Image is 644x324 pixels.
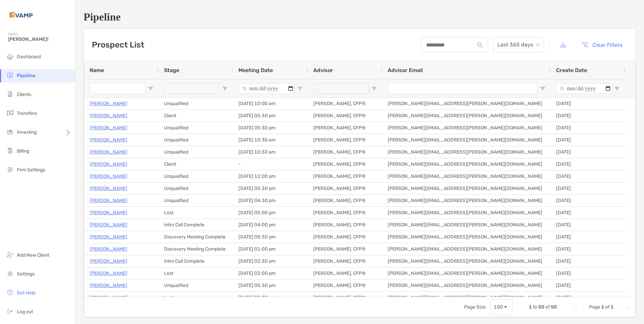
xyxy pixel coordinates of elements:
span: Add New Client [17,252,49,258]
div: [DATE] [551,158,625,170]
div: Unqualified [159,134,233,146]
div: [PERSON_NAME], CFP® [308,122,382,134]
span: Settings [17,271,35,277]
div: Lost [159,207,233,219]
div: Last Page [624,304,630,310]
div: [PERSON_NAME][EMAIL_ADDRESS][PERSON_NAME][DOMAIN_NAME] [382,98,551,109]
div: [PERSON_NAME][EMAIL_ADDRESS][PERSON_NAME][DOMAIN_NAME] [382,231,551,243]
div: [PERSON_NAME], CFP® [308,280,382,291]
div: [DATE] [551,219,625,231]
input: Create Date Filter Input [556,83,612,94]
input: Advisor Email Filter Input [388,83,537,94]
span: Advisor Email [388,67,423,73]
p: [PERSON_NAME] [90,148,127,156]
div: [DATE] [551,280,625,291]
a: [PERSON_NAME] [90,208,127,217]
span: 1 [611,304,614,310]
span: of [605,304,610,310]
div: Unqualified [159,98,233,109]
img: dashboard icon [6,52,14,60]
div: Unqualified [159,170,233,182]
div: [DATE] 02:00 pm [233,292,308,303]
div: [DATE] 05:30 pm [233,280,308,291]
div: - [233,158,308,170]
div: [DATE] [551,183,625,194]
div: [PERSON_NAME][EMAIL_ADDRESS][PERSON_NAME][DOMAIN_NAME] [382,195,551,206]
div: [DATE] [551,231,625,243]
a: [PERSON_NAME] [90,221,127,229]
span: 50 [538,304,544,310]
div: [PERSON_NAME], CFP® [308,98,382,109]
span: Investing [17,129,37,135]
img: pipeline icon [6,71,14,79]
span: Firm Settings [17,167,45,173]
span: 1 [601,304,604,310]
h3: Prospect List [92,40,144,50]
div: Previous Page [581,304,586,310]
span: Advisor [313,67,333,73]
div: [PERSON_NAME], CFP® [308,183,382,194]
div: [DATE] [551,267,625,279]
div: [PERSON_NAME], CFP® [308,110,382,122]
img: firm-settings icon [6,165,14,173]
img: transfers icon [6,109,14,117]
div: [PERSON_NAME][EMAIL_ADDRESS][PERSON_NAME][DOMAIN_NAME] [382,207,551,219]
p: [PERSON_NAME] [90,233,127,241]
div: [PERSON_NAME], CFP® [308,134,382,146]
div: Discovery Meeting Complete [159,243,233,255]
span: Clients [17,92,31,97]
div: [DATE] 05:30 pm [233,122,308,134]
div: Unqualified [159,280,233,291]
div: [DATE] [551,292,625,303]
div: [PERSON_NAME][EMAIL_ADDRESS][PERSON_NAME][DOMAIN_NAME] [382,255,551,267]
div: [DATE] 04:30 pm [233,195,308,206]
span: Last 365 days [497,37,540,52]
a: [PERSON_NAME] [90,245,127,253]
span: Transfers [17,110,37,116]
img: get-help icon [6,288,14,296]
div: [PERSON_NAME], CFP® [308,170,382,182]
div: [DATE] 05:30 pm [233,110,308,122]
span: Name [90,67,104,73]
input: Name Filter Input [90,83,145,94]
div: First Page [573,304,578,310]
div: [PERSON_NAME], CFP® [308,207,382,219]
p: [PERSON_NAME] [90,196,127,205]
button: Open Filter Menu [148,86,153,91]
div: [DATE] [551,134,625,146]
input: Meeting Date Filter Input [238,83,294,94]
span: Log out [17,309,33,315]
div: [DATE] [551,243,625,255]
div: [PERSON_NAME], CFP® [308,146,382,158]
h1: Pipeline [84,11,636,23]
p: [PERSON_NAME] [90,111,127,120]
img: clients icon [6,90,14,98]
a: [PERSON_NAME] [90,172,127,181]
a: [PERSON_NAME] [90,293,127,302]
div: [DATE] 04:00 pm [233,219,308,231]
span: Create Date [556,67,587,73]
div: [PERSON_NAME], CFP® [308,255,382,267]
p: [PERSON_NAME] [90,99,127,108]
button: Open Filter Menu [297,86,302,91]
div: Unqualified [159,146,233,158]
p: [PERSON_NAME] [90,184,127,193]
div: [PERSON_NAME], CFP® [308,219,382,231]
div: [DATE] 05:00 pm [233,207,308,219]
p: [PERSON_NAME] [90,124,127,132]
div: [PERSON_NAME], CFP® [308,243,382,255]
div: [DATE] [551,110,625,122]
span: 1 [529,304,532,310]
div: 100 [494,304,503,310]
div: [DATE] 10:30 am [233,134,308,146]
div: [DATE] 01:00 pm [233,243,308,255]
p: [PERSON_NAME] [90,257,127,265]
div: [DATE] [551,255,625,267]
img: logout icon [6,307,14,315]
img: settings icon [6,269,14,278]
div: [PERSON_NAME], CFP® [308,292,382,303]
div: [DATE] 12:00 pm [233,170,308,182]
div: Page Size: [464,304,487,310]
